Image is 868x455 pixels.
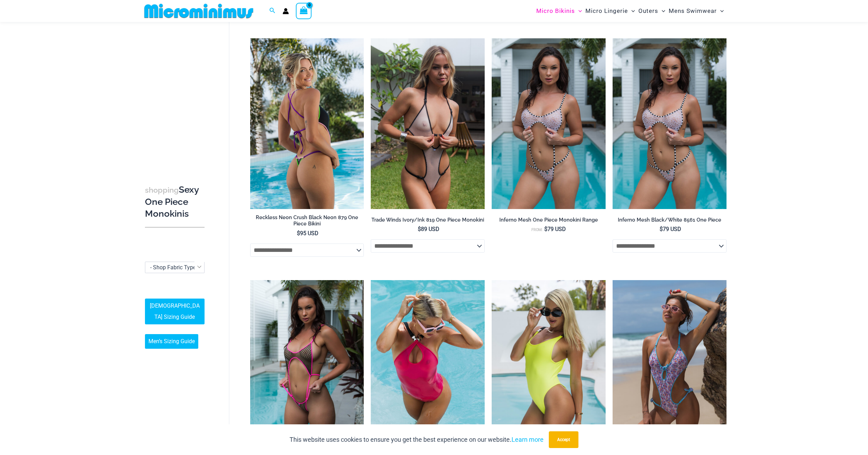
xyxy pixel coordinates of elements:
[290,434,544,445] p: This website uses cookies to ensure you get the best experience on our website.
[637,2,667,20] a: OutersMenu ToggleMenu Toggle
[667,2,725,20] a: Mens SwimwearMenu ToggleMenu Toggle
[145,184,205,220] h3: Sexy One Piece Monokinis
[371,280,485,451] img: Bond Shiny Pink 8935 One Piece 09
[544,226,547,232] span: $
[145,262,204,273] span: - Shop Fabric Type
[371,217,485,223] h2: Trade Winds Ivory/Ink 819 One Piece Monokini
[250,38,364,209] img: Reckless Neon Crush Black Neon 879 One Piece 09
[250,38,364,209] a: Reckless Neon Crush Black Neon 879 One Piece 01Reckless Neon Crush Black Neon 879 One Piece 09Rec...
[613,38,727,209] img: Inferno Mesh Black White 8561 One Piece 05
[613,280,727,451] a: Havana Club Fireworks 820 One Piece Monokini 01Havana Club Fireworks 820 One Piece Monokini 02Hav...
[250,280,364,451] img: Inferno Mesh Olive Fuchsia 8561 One Piece 02
[296,3,312,19] a: View Shopping Cart, empty
[145,23,208,163] iframe: TrustedSite Certified
[371,38,485,209] img: Trade Winds IvoryInk 819 One Piece 06
[660,226,663,232] span: $
[297,230,318,237] bdi: 95 USD
[549,431,578,448] button: Accept
[544,226,566,232] bdi: 79 USD
[283,8,289,14] a: Account icon link
[638,2,658,20] span: Outers
[613,280,727,451] img: Havana Club Fireworks 820 One Piece Monokini 01
[418,226,439,232] bdi: 89 USD
[492,217,606,226] a: Inferno Mesh One Piece Monokini Range
[269,7,276,15] a: Search icon link
[371,280,485,451] a: Bond Shiny Pink 8935 One Piece 09Bond Shiny Pink 8935 One Piece 08Bond Shiny Pink 8935 One Piece 08
[512,436,544,443] a: Learn more
[492,280,606,451] a: Bond Fluro Yellow 8935 One Piece 01Bond Fluro Yellow 8935 One Piece 03Bond Fluro Yellow 8935 One ...
[585,2,628,20] span: Micro Lingerie
[575,2,582,20] span: Menu Toggle
[145,186,179,195] span: shopping
[613,217,727,226] a: Inferno Mesh Black/White 8561 One Piece
[250,280,364,451] a: Inferno Mesh Olive Fuchsia 8561 One Piece 02Inferno Mesh Olive Fuchsia 8561 One Piece 07Inferno M...
[145,262,205,273] span: - Shop Fabric Type
[533,1,727,21] nav: Site Navigation
[536,2,575,20] span: Micro Bikinis
[250,214,364,230] a: Reckless Neon Crush Black Neon 879 One Piece Bikini
[660,226,681,232] bdi: 79 USD
[371,217,485,226] a: Trade Winds Ivory/Ink 819 One Piece Monokini
[613,38,727,209] a: Inferno Mesh Black White 8561 One Piece 05Inferno Mesh Black White 8561 One Piece 08Inferno Mesh ...
[628,2,635,20] span: Menu Toggle
[371,38,485,209] a: Trade Winds IvoryInk 819 One Piece 06Trade Winds IvoryInk 819 One Piece 03Trade Winds IvoryInk 81...
[418,226,421,232] span: $
[141,3,256,19] img: MM SHOP LOGO FLAT
[145,334,198,349] a: Men’s Sizing Guide
[492,280,606,451] img: Bond Fluro Yellow 8935 One Piece 01
[584,2,637,20] a: Micro LingerieMenu ToggleMenu Toggle
[150,264,196,271] span: - Shop Fabric Type
[531,227,543,232] span: From:
[145,299,205,324] a: [DEMOGRAPHIC_DATA] Sizing Guide
[669,2,717,20] span: Mens Swimwear
[658,2,665,20] span: Menu Toggle
[717,2,724,20] span: Menu Toggle
[250,214,364,227] h2: Reckless Neon Crush Black Neon 879 One Piece Bikini
[492,38,606,209] a: Inferno Mesh Black White 8561 One Piece 05Inferno Mesh Olive Fuchsia 8561 One Piece 03Inferno Mes...
[492,217,606,223] h2: Inferno Mesh One Piece Monokini Range
[613,217,727,223] h2: Inferno Mesh Black/White 8561 One Piece
[492,38,606,209] img: Inferno Mesh Black White 8561 One Piece 05
[297,230,300,237] span: $
[535,2,584,20] a: Micro BikinisMenu ToggleMenu Toggle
